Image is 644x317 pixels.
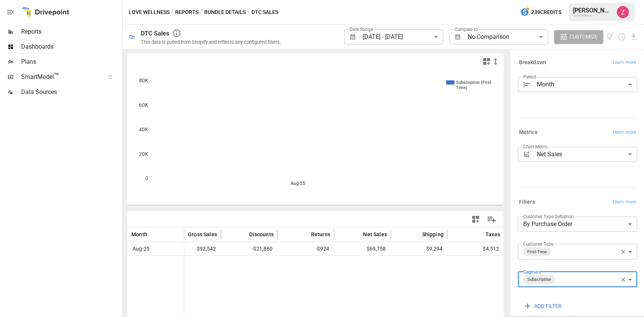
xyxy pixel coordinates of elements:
text: 60K [139,102,148,108]
img: Zoe Keller [617,6,629,18]
label: Customer Type Definition [523,213,574,220]
text: 80K [139,77,148,83]
span: 239 Credits [531,8,561,17]
label: Customer Type [523,241,553,247]
svg: A chart. [128,69,498,205]
button: Sort [352,229,362,240]
span: ™ [54,71,59,81]
span: -$924 [281,242,330,255]
div: [DATE] - [DATE] [363,29,443,45]
button: Sort [238,229,248,240]
button: Sort [411,229,421,240]
label: Chart Metric [523,143,548,150]
span: $92,542 [168,242,217,255]
button: 239Credits [517,5,564,19]
div: Net Sales [537,147,637,162]
label: Date Range [350,26,373,32]
h6: Metrics [519,128,538,137]
span: $9,294 [394,242,444,255]
button: Sort [474,229,485,240]
button: Sort [300,229,310,240]
text: 40K [139,126,148,132]
button: Love Wellness [129,8,169,17]
div: Month [537,77,637,92]
span: Learn more [613,129,636,136]
text: 0 [145,175,148,181]
span: Aug-25 [131,242,151,255]
span: -$21,860 [225,242,274,255]
button: Sort [148,229,159,240]
span: $4,512 [451,242,500,255]
span: $69,758 [338,242,387,255]
label: Period [523,74,536,80]
div: Love Wellness [573,14,612,17]
text: Aug-25 [291,181,305,186]
span: Subscription [524,275,554,284]
span: First-Time [524,248,550,256]
span: Net Sales [363,231,387,238]
span: Learn more [613,199,636,206]
span: ADD FILTER [534,302,562,311]
span: Month [131,231,147,238]
div: / [247,8,250,17]
div: This data is pulled from Shopify and reflects any configured filters. [141,39,281,45]
div: / [171,8,174,17]
div: By Purchase Order [518,217,637,232]
label: Compare to [454,26,478,32]
span: Taxes [485,231,500,238]
span: Plans [21,57,121,66]
div: [PERSON_NAME] [573,7,612,14]
button: Bundle Details [204,8,246,17]
span: Data Sources [21,88,121,97]
button: Manage Columns [483,211,500,228]
span: Dashboards [21,42,121,51]
button: Zoe Keller [612,2,633,23]
div: DTC Sales [141,30,169,37]
span: Learn more [613,59,636,66]
button: Customize [554,30,603,44]
button: Schedule report [618,32,626,41]
span: Reports [21,27,121,36]
span: SmartModel [21,72,100,82]
div: 🛍 [129,33,135,40]
button: Download report [629,32,638,41]
h6: Filters [519,198,535,206]
span: Shipping [422,231,444,238]
button: View documentation [606,30,615,44]
span: Customize [569,32,598,42]
span: Discounts [249,231,274,238]
text: Subscription (First- [456,80,492,85]
h6: Breakdown [519,58,546,67]
span: Gross Sales [188,231,217,238]
button: ADD FILTER [518,299,567,313]
text: 20K [139,151,148,157]
span: Returns [311,231,330,238]
div: / [200,8,203,17]
button: Reports [175,8,199,17]
div: No Comparison [468,29,548,45]
text: Time) [456,85,467,90]
label: Segment [523,269,541,275]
